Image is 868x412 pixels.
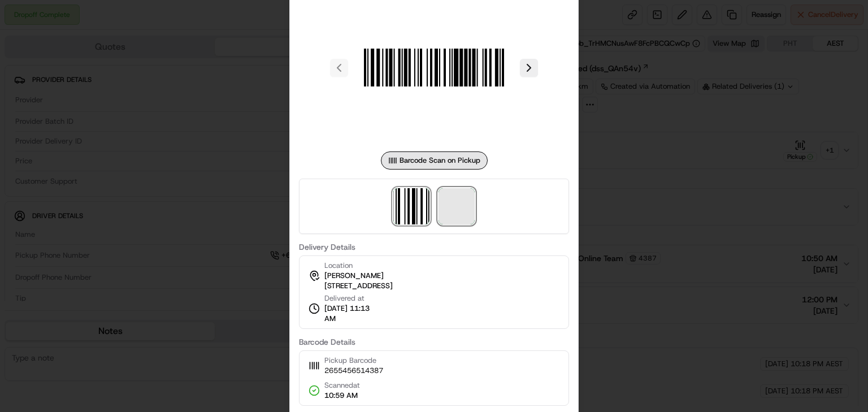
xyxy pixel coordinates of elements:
[324,281,393,291] span: [STREET_ADDRESS]
[324,366,383,376] span: 2655456514387
[324,355,383,366] span: Pickup Barcode
[324,380,360,391] span: Scanned at
[324,391,360,401] span: 10:59 AM
[324,261,353,271] span: Location
[324,271,384,281] span: [PERSON_NAME]
[299,338,569,346] label: Barcode Details
[393,188,429,224] img: barcode_scan_on_pickup image
[324,293,376,303] span: Delivered at
[324,303,376,324] span: [DATE] 11:13 AM
[381,151,488,170] div: Barcode Scan on Pickup
[299,243,569,251] label: Delivery Details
